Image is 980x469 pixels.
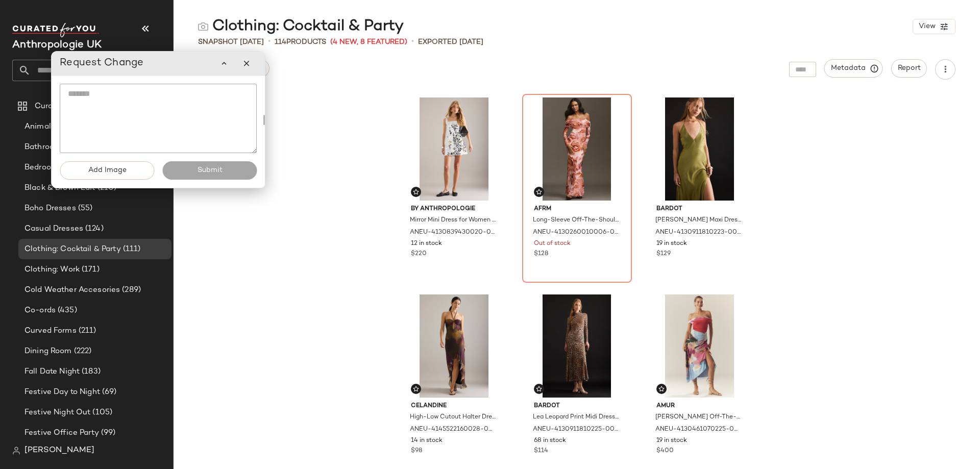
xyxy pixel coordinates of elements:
[418,37,483,47] p: Exported [DATE]
[534,239,571,249] span: Out of stock
[656,239,687,249] span: 19 in stock
[648,97,751,201] img: 4130911810223_036_e
[24,427,99,439] span: Festive Office Party
[413,386,419,392] img: svg%3e
[534,205,620,214] span: AFRM
[656,205,743,214] span: Bardot
[24,182,95,194] span: Black & Brown Edit
[77,325,96,337] span: (211)
[536,189,542,195] img: svg%3e
[656,250,671,259] span: $129
[656,436,687,446] span: 19 in stock
[268,36,271,48] span: •
[534,250,548,259] span: $128
[12,40,102,51] span: Current Company Name
[275,38,286,46] span: 114
[24,445,94,457] span: [PERSON_NAME]
[824,59,883,78] button: Metadata
[526,294,628,398] img: 4130911810225_029_e3
[76,203,93,214] span: (55)
[533,216,619,225] span: Long-Sleeve Off-The-Shoulder Mesh Maxi Dress for Women in Orange, Polyester/Elastane, Size Small ...
[12,23,99,37] img: cfy_white_logo.C9jOOHJF.svg
[410,228,496,237] span: ANEU-4130839430020-000-007
[24,141,61,153] span: Bathroom
[80,264,100,276] span: (171)
[534,447,548,456] span: $114
[24,386,100,398] span: Festive Day to Night
[411,436,443,446] span: 14 in stock
[533,413,619,422] span: Lea Leopard Print Midi Dress for Women, Polyester, Size XL by Bardot at Anthropologie
[411,447,422,456] span: $98
[275,37,326,47] div: Products
[24,223,83,235] span: Casual Dresses
[655,216,742,225] span: [PERSON_NAME] Maxi Dress for Women in Beige, Viscose, Size Uk 12 by Bardot at Anthropologie
[120,284,141,296] span: (289)
[24,366,80,378] span: Fall Date Night
[655,228,742,237] span: ANEU-4130911810223-000-036
[24,345,72,357] span: Dining Room
[24,284,120,296] span: Cold Weather Accesories
[534,436,566,446] span: 68 in stock
[410,413,496,422] span: High-Low Cutout Halter Dress for Women, Polyester/Spandex, Size Medium by Celandine at Anthropologie
[24,121,70,133] span: Animal Print
[891,59,927,78] button: Report
[656,402,743,411] span: AMUR
[897,64,921,72] span: Report
[536,386,542,392] img: svg%3e
[198,37,264,47] span: Snapshot [DATE]
[24,264,80,276] span: Clothing: Work
[410,425,496,434] span: ANEU-4145522160028-000-515
[656,447,674,456] span: $400
[24,162,58,174] span: Bedroom
[830,64,877,73] span: Metadata
[410,216,496,225] span: Mirror Mini Dress for Women in Silver, Cotton, Size Uk 14 by Anthropologie
[121,243,141,255] span: (111)
[12,447,20,455] img: svg%3e
[655,425,742,434] span: ANEU-4130461070225-000-266
[100,386,117,398] span: (69)
[24,305,56,316] span: Co-ords
[24,203,76,214] span: Boho Dresses
[198,21,208,32] img: svg%3e
[403,294,505,398] img: 4145522160028_515_e2
[533,228,619,237] span: ANEU-4130260010006-000-067
[533,425,619,434] span: ANEU-4130911810225-000-029
[526,97,628,201] img: 4130260010006_067_b
[198,16,404,37] div: Clothing: Cocktail & Party
[411,36,414,48] span: •
[655,413,742,422] span: [PERSON_NAME] Off-The-Shoulder Jersey Slip Midi Dress for Women in Pink, Viscose, Size Uk 14 by A...
[99,427,116,439] span: (99)
[330,37,407,47] span: (4 New, 8 Featured)
[80,366,101,378] span: (183)
[648,294,751,398] img: 4130461070225_266_b
[411,250,427,259] span: $220
[918,22,936,31] span: View
[413,189,419,195] img: svg%3e
[411,402,497,411] span: Celandine
[411,205,497,214] span: By Anthropologie
[403,97,505,201] img: 4130839430020_007_e2
[35,101,71,112] span: Curations
[24,243,121,255] span: Clothing: Cocktail & Party
[24,325,77,337] span: Curved Forms
[56,305,77,316] span: (435)
[658,386,665,392] img: svg%3e
[411,239,442,249] span: 12 in stock
[83,223,104,235] span: (124)
[24,407,90,418] span: Festive Night Out
[534,402,620,411] span: Bardot
[913,19,955,34] button: View
[72,345,92,357] span: (222)
[90,407,112,418] span: (105)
